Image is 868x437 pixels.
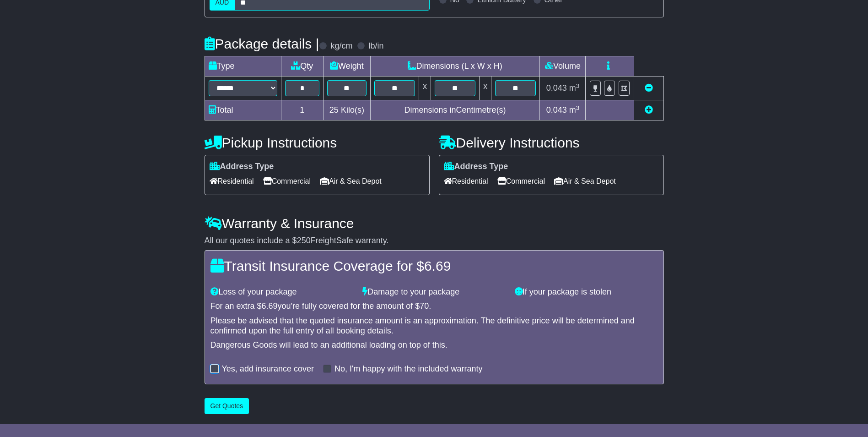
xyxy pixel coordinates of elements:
span: Commercial [263,174,311,188]
h4: Transit Insurance Coverage for $ [210,258,658,273]
span: 0.043 [546,83,567,93]
td: Total [205,100,281,120]
div: Please be advised that the quoted insurance amount is an approximation. The definitive price will... [210,316,658,336]
label: kg/cm [330,41,352,51]
td: Type [205,56,281,76]
h4: Delivery Instructions [439,135,664,150]
label: Address Type [444,162,508,172]
h4: Package details | [205,36,319,51]
span: m [569,105,580,115]
span: 25 [329,105,339,115]
div: Dangerous Goods will lead to an additional loading on top of this. [210,340,658,350]
td: 1 [281,100,323,120]
a: Remove this item [645,83,653,93]
label: Address Type [210,162,274,172]
span: Residential [210,174,254,188]
div: Loss of your package [206,287,358,297]
td: x [419,76,431,100]
h4: Pickup Instructions [205,135,430,150]
td: Volume [540,56,586,76]
div: Damage to your package [358,287,510,297]
span: 6.69 [262,301,278,311]
label: No, I'm happy with the included warranty [334,364,483,374]
span: 70 [420,301,429,311]
td: Qty [281,56,323,76]
td: Weight [323,56,371,76]
span: 0.043 [546,105,567,115]
span: Residential [444,174,488,188]
div: For an extra $ you're fully covered for the amount of $ . [210,301,658,311]
sup: 3 [576,82,580,89]
span: Air & Sea Depot [554,174,616,188]
span: m [569,83,580,93]
h4: Warranty & Insurance [205,216,664,231]
td: Dimensions (L x W x H) [370,56,540,76]
sup: 3 [576,104,580,111]
label: lb/in [368,41,383,51]
div: If your package is stolen [510,287,663,297]
span: 250 [297,236,311,245]
label: Yes, add insurance cover [222,364,314,374]
span: 6.69 [424,258,451,273]
td: Dimensions in Centimetre(s) [370,100,540,120]
span: Air & Sea Depot [320,174,382,188]
a: Add new item [645,105,653,115]
td: x [480,76,491,100]
td: Kilo(s) [323,100,371,120]
button: Get Quotes [205,398,249,414]
div: All our quotes include a $ FreightSafe warranty. [205,236,664,246]
span: Commercial [497,174,545,188]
